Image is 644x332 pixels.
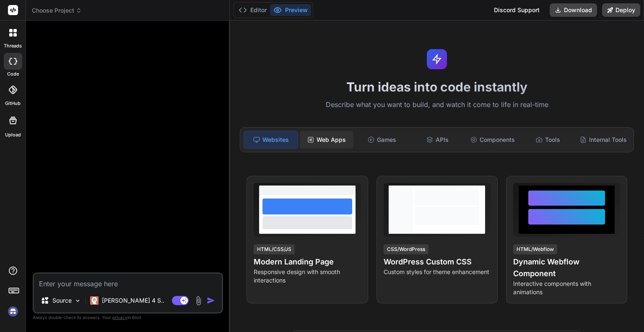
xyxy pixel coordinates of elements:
[410,131,464,149] div: APIs
[235,79,639,94] h1: Turn ideas into code instantly
[270,4,311,16] button: Preview
[235,4,270,16] button: Editor
[235,99,639,110] p: Describe what you want to build, and watch it come to life in real-time
[384,268,491,276] p: Custom styles for theme enhancement
[33,314,223,322] p: Always double-check its answers. Your in Bind
[489,3,545,17] div: Discord Support
[513,280,620,296] p: Interactive components with animations
[254,268,361,285] p: Responsive design with smooth interactions
[7,71,19,78] label: code
[513,244,557,254] div: HTML/Webflow
[602,3,640,17] button: Deploy
[52,296,72,305] p: Source
[194,296,203,306] img: attachment
[207,296,215,305] img: icon
[5,131,21,139] label: Upload
[244,131,298,149] div: Websites
[300,131,353,149] div: Web Apps
[384,244,428,254] div: CSS/WordPress
[5,100,21,107] label: GitHub
[576,131,630,149] div: Internal Tools
[90,296,99,305] img: Claude 4 Sonnet
[112,315,127,320] span: privacy
[355,131,409,149] div: Games
[6,304,20,319] img: signin
[254,256,361,268] h4: Modern Landing Page
[4,42,22,50] label: threads
[384,256,491,268] h4: WordPress Custom CSS
[74,297,81,304] img: Pick Models
[466,131,519,149] div: Components
[513,256,620,280] h4: Dynamic Webflow Component
[521,131,575,149] div: Tools
[254,244,295,254] div: HTML/CSS/JS
[102,296,164,305] p: [PERSON_NAME] 4 S..
[32,6,82,15] span: Choose Project
[550,3,597,17] button: Download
